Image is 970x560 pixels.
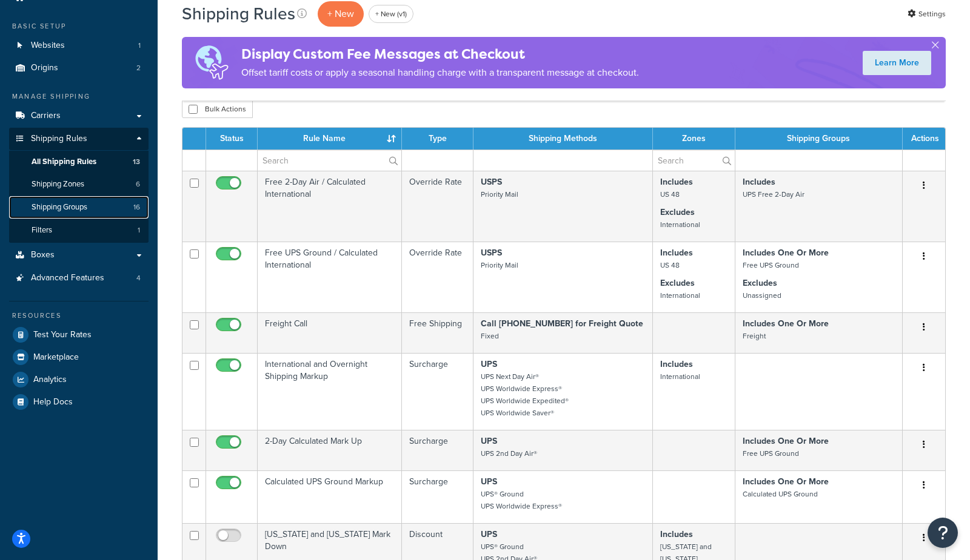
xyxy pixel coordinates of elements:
span: Analytics [33,375,67,385]
input: Search [653,150,735,171]
small: Freight [743,331,766,341]
strong: UPS [481,358,497,371]
span: Filters [32,225,52,236]
td: Free UPS Ground / Calculated International [258,242,402,312]
a: Carriers [9,105,149,127]
td: Override Rate [402,171,473,242]
small: Priority Mail [481,260,518,271]
strong: Includes One Or More [743,246,829,259]
strong: Excludes [660,206,695,219]
a: Learn More [863,51,931,75]
td: Free 2-Day Air / Calculated International [258,171,402,242]
span: Carriers [31,111,61,121]
span: Shipping Rules [31,134,87,144]
span: Shipping Groups [32,202,87,212]
small: US 48 [660,189,680,200]
td: Override Rate [402,242,473,312]
a: Websites 1 [9,35,149,57]
span: 4 [136,273,141,283]
li: Advanced Features [9,267,149,289]
img: duties-banner-06bc72dcb5fe05cb3f9472aba00be2ae8eb53ab6f0d8bb03d382ba314ac3c341.png [182,37,241,88]
strong: USPS [481,176,502,188]
span: Help Docs [33,397,73,407]
button: Bulk Actions [182,100,253,118]
div: Manage Shipping [9,91,149,102]
small: Free UPS Ground [743,260,799,271]
input: Search [258,150,401,171]
strong: Includes One Or More [743,317,829,330]
span: 13 [133,157,140,167]
small: UPS Next Day Air® UPS Worldwide Express® UPS Worldwide Expedited® UPS Worldwide Saver® [481,371,569,418]
small: International [660,290,700,301]
strong: Includes [660,246,693,259]
small: UPS Free 2-Day Air [743,189,804,200]
li: Origins [9,57,149,79]
th: Shipping Methods [473,128,652,150]
small: International [660,371,700,382]
td: Surcharge [402,470,473,523]
small: Fixed [481,331,499,341]
span: Shipping Zones [32,179,84,189]
a: Shipping Rules [9,128,149,150]
span: 2 [136,63,141,73]
small: Calculated UPS Ground [743,489,818,499]
a: Filters 1 [9,219,149,242]
a: Shipping Groups 16 [9,196,149,219]
button: Open Resource Center [928,518,958,548]
span: Marketplace [33,352,79,363]
small: UPS 2nd Day Air® [481,448,537,459]
td: Surcharge [402,353,473,430]
small: Priority Mail [481,189,518,200]
td: 2-Day Calculated Mark Up [258,430,402,470]
small: Unassigned [743,290,781,301]
span: 16 [133,202,140,212]
strong: Includes One Or More [743,475,829,488]
a: All Shipping Rules 13 [9,151,149,173]
small: US 48 [660,260,680,271]
span: 1 [138,41,141,51]
th: Actions [903,128,945,150]
small: Free UPS Ground [743,448,799,459]
a: Boxes [9,244,149,266]
strong: UPS [481,435,497,447]
small: International [660,219,700,230]
strong: Excludes [660,277,695,289]
td: Calculated UPS Ground Markup [258,470,402,523]
td: Free Shipping [402,312,473,353]
span: 1 [138,225,140,236]
strong: Includes [660,176,693,188]
td: Surcharge [402,430,473,470]
th: Shipping Groups [735,128,903,150]
span: Boxes [31,250,55,260]
strong: Includes One Or More [743,435,829,447]
strong: Includes [743,176,775,188]
a: Help Docs [9,391,149,413]
small: UPS® Ground UPS Worldwide Express® [481,489,562,512]
span: All Shipping Rules [32,157,96,167]
span: Test Your Rates [33,330,92,340]
li: Shipping Groups [9,196,149,219]
span: Websites [31,41,65,51]
h1: Shipping Rules [182,2,295,25]
div: Basic Setup [9,21,149,31]
strong: Excludes [743,277,777,289]
div: Resources [9,311,149,321]
a: Analytics [9,369,149,390]
a: Origins 2 [9,57,149,79]
li: Test Your Rates [9,324,149,346]
td: International and Overnight Shipping Markup [258,353,402,430]
span: Origins [31,63,58,73]
strong: USPS [481,246,502,259]
th: Status [206,128,258,150]
strong: UPS [481,475,497,488]
p: + New [318,1,364,26]
th: Rule Name : activate to sort column ascending [258,128,402,150]
a: Marketplace [9,346,149,368]
h4: Display Custom Fee Messages at Checkout [241,44,639,64]
a: + New (v1) [369,5,413,23]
